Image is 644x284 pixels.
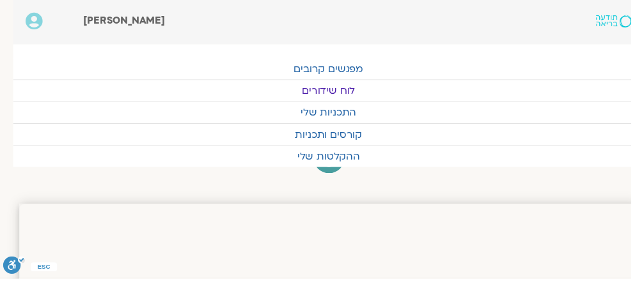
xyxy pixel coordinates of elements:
span: [PERSON_NAME] [85,14,168,28]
